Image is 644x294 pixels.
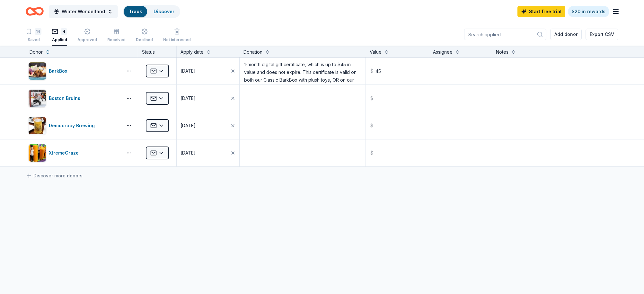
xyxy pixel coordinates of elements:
[52,37,67,42] div: Applied
[29,144,46,162] img: Image for XtremeCraze
[35,28,41,35] div: 14
[28,89,120,107] button: Image for Boston BruinsBoston Bruins
[29,117,46,134] img: Image for Democracy Brewing
[433,48,453,56] div: Assignee
[26,4,44,19] a: Home
[49,67,70,75] div: BarkBox
[163,26,191,46] button: Not interested
[550,29,582,40] button: Add donor
[181,149,196,157] div: [DATE]
[138,46,177,57] div: Status
[49,149,81,157] div: XtremeCraze
[464,29,546,40] input: Search applied
[181,94,196,102] div: [DATE]
[26,172,83,180] a: Discover more donors
[49,122,97,129] div: Democracy Brewing
[177,58,239,85] button: [DATE]
[177,139,239,166] button: [DATE]
[129,9,142,14] a: Track
[517,6,565,17] a: Start free trial
[62,8,105,15] span: Winter Wonderland
[107,26,126,46] button: Received
[136,26,153,46] button: Declined
[181,122,196,129] div: [DATE]
[177,112,239,139] button: [DATE]
[163,37,191,42] div: Not interested
[177,85,239,112] button: [DATE]
[29,90,46,107] img: Image for Boston Bruins
[181,67,196,75] div: [DATE]
[586,29,618,40] button: Export CSV
[370,48,382,56] div: Value
[181,48,204,56] div: Apply date
[107,37,126,42] div: Received
[61,28,67,35] div: 4
[154,9,174,14] a: Discover
[496,48,508,56] div: Notes
[49,5,118,18] button: Winter Wonderland
[136,37,153,42] div: Declined
[77,26,97,46] button: Approved
[243,48,262,56] div: Donation
[28,117,120,135] button: Image for Democracy BrewingDemocracy Brewing
[29,62,46,80] img: Image for BarkBox
[77,37,97,42] div: Approved
[30,48,43,56] div: Donor
[568,6,609,17] a: $20 in rewards
[28,62,120,80] button: Image for BarkBoxBarkBox
[52,26,67,46] button: 4Applied
[123,5,180,18] button: TrackDiscover
[28,144,120,162] button: Image for XtremeCrazeXtremeCraze
[26,26,41,46] button: 14Saved
[240,58,365,84] textarea: 1-month digital gift certificate, which is up to $45 in value and does not expire. This certifica...
[49,94,83,102] div: Boston Bruins
[26,37,41,42] div: Saved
